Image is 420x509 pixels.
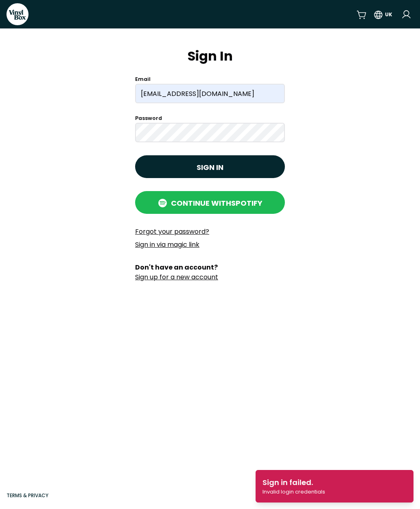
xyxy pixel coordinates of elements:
div: Invalid login credentials [262,488,325,496]
label: Email [135,76,151,83]
a: Sign up for a new account [135,272,218,282]
span: Sign in [197,162,223,173]
input: name@example.com [135,84,285,103]
p: Don't have an account? [135,263,285,272]
button: Continue withSpotify [135,191,285,214]
a: Terms & Privacy [7,492,48,499]
a: Forgot your password? [135,227,209,236]
button: Sign in [135,155,285,178]
div: UK [385,11,392,18]
a: Sign in via magic link [135,240,199,249]
label: Password [135,115,162,122]
span: Continue with Spotify [171,198,262,209]
div: Sign in failed. [262,477,325,488]
button: UK [373,7,392,22]
h4: Sign In [135,48,285,64]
